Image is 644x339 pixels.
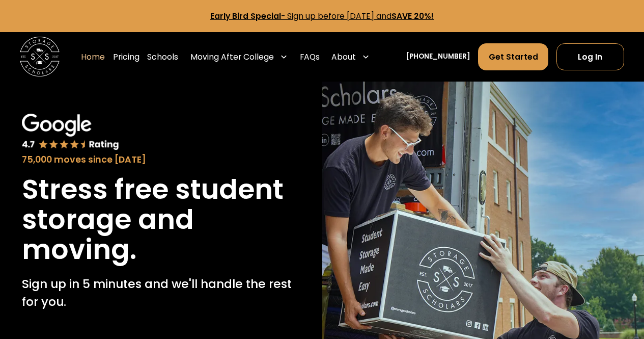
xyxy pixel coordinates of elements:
[190,51,274,63] div: Moving After College
[22,275,300,310] p: Sign up in 5 minutes and we'll handle the rest for you.
[210,11,281,21] strong: Early Bird Special
[556,43,624,70] a: Log In
[331,51,356,63] div: About
[186,43,292,71] div: Moving After College
[391,11,434,21] strong: SAVE 20%!
[20,37,60,76] img: Storage Scholars main logo
[22,174,300,265] h1: Stress free student storage and moving.
[327,43,374,71] div: About
[81,43,105,71] a: Home
[22,114,120,151] img: Google 4.7 star rating
[406,51,470,62] a: [PHONE_NUMBER]
[22,153,300,166] div: 75,000 moves since [DATE]
[478,43,548,70] a: Get Started
[113,43,139,71] a: Pricing
[147,43,178,71] a: Schools
[300,43,320,71] a: FAQs
[210,11,434,21] a: Early Bird Special- Sign up before [DATE] andSAVE 20%!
